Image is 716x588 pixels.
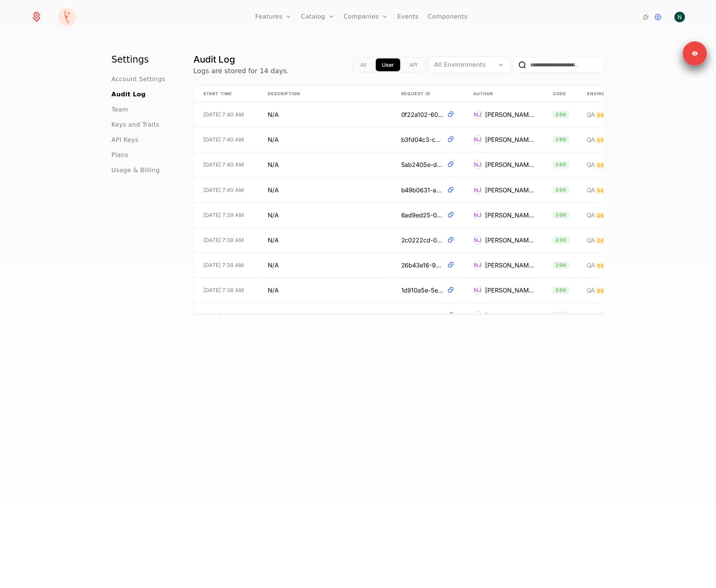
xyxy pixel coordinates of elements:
span: N/A [268,311,279,320]
span: [DATE] 7:40 AM [203,111,244,118]
span: N/A [268,261,279,270]
th: Description [259,86,392,102]
span: 200 [553,261,570,269]
span: N/A [268,185,279,194]
a: Audit Log [111,90,146,99]
p: Logs are stored for 14 days. [193,66,289,76]
span: [DATE] 7:36 AM [203,311,244,319]
span: 5ab2405e-d8ff-4fba-8795-bff12d94de28 [401,160,444,169]
span: [DATE] 7:40 AM [203,136,244,143]
span: QA [587,236,595,244]
div: [PERSON_NAME] [485,261,535,270]
span: QA [587,186,595,193]
span: N/A [268,110,279,119]
div: [PERSON_NAME] [485,160,535,169]
span: 200 [553,111,570,118]
button: all [354,58,373,71]
span: b3fd04c3-c66c-425e-9caa-cfb0e91fefa2 [401,135,444,144]
a: Settings [653,13,663,22]
th: Start Time [194,86,259,102]
th: Request ID [392,86,464,102]
span: Dev [595,312,611,319]
img: Florence [58,8,76,26]
span: N/A [268,160,279,169]
span: 6ad9ed25-0772-45a1-8c9d-cc88b5bea3c7 [401,210,444,219]
nav: Main [111,53,175,175]
div: Text alignment [352,57,426,72]
a: Account Settings [111,75,165,84]
span: QA [587,211,595,219]
span: 26b43e16-9b31-4bc2-b2cf-2e7ff7b7854f [401,261,444,270]
span: QA [587,311,595,319]
span: Dev [595,287,611,294]
span: [DATE] 7:36 AM [203,286,244,294]
a: Usage & Billing [111,166,160,175]
button: Open user button [675,12,685,22]
span: QA [587,261,595,269]
a: Integrations [641,13,650,22]
span: N/A [268,236,279,245]
div: NJ [473,286,482,295]
button: app [376,58,400,71]
a: Team [111,105,128,114]
span: Dev [595,187,611,194]
div: [PERSON_NAME] [485,236,535,245]
span: Dev [595,162,611,169]
div: NJ [473,185,482,194]
span: b1695386-d498-4415-b34d-2a2b81c0d039 [401,311,444,320]
button: api [404,58,424,71]
div: [PERSON_NAME] [485,185,535,194]
img: Neven Jovic [675,12,685,22]
div: [PERSON_NAME] [485,110,535,119]
span: 1d910a5e-5ed2-41bf-8c4c-2d2a41a0e7eb [401,286,444,295]
span: QA [587,286,595,294]
div: NJ [473,236,482,245]
span: [DATE] 7:40 AM [203,186,244,193]
h1: Settings [111,53,175,66]
span: QA [587,161,595,168]
span: 200 [553,311,570,319]
span: 200 [553,236,570,244]
span: Dev [595,237,611,244]
span: [DATE] 7:40 AM [203,161,244,168]
div: NJ [473,210,482,219]
div: NJ [473,261,482,270]
div: NJ [473,135,482,144]
span: 200 [553,136,570,143]
span: QA [587,111,595,118]
span: 2c0222cd-0d47-481c-b8a3-29ff78a3a884 [401,236,444,245]
span: 200 [553,286,570,294]
span: 0f22a102-6055-4a7a-99b8-fbcfebf37968 [401,110,444,119]
span: Dev [595,112,611,119]
div: NJ [473,311,482,320]
a: Plans [111,151,128,160]
span: N/A [268,286,279,295]
span: [DATE] 7:38 AM [203,261,244,269]
span: 200 [553,211,570,219]
span: QA [587,136,595,143]
span: Dev [595,262,611,269]
h1: Audit Log [193,53,289,66]
span: N/A [268,210,279,219]
span: N/A [268,135,279,144]
span: b49b0631-ac1f-4da7-a6db-e55cae7441f7 [401,185,444,194]
th: Author [464,86,544,102]
span: Dev [595,212,611,219]
a: API Keys [111,135,138,145]
a: Keys and Traits [111,120,159,129]
div: [PERSON_NAME] [485,210,535,219]
th: Environment [578,86,654,102]
div: [PERSON_NAME] [485,135,535,144]
div: [PERSON_NAME] [485,286,535,295]
th: Code [544,86,578,102]
span: 200 [553,186,570,193]
span: [DATE] 7:39 AM [203,211,244,219]
div: NJ [473,160,482,169]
